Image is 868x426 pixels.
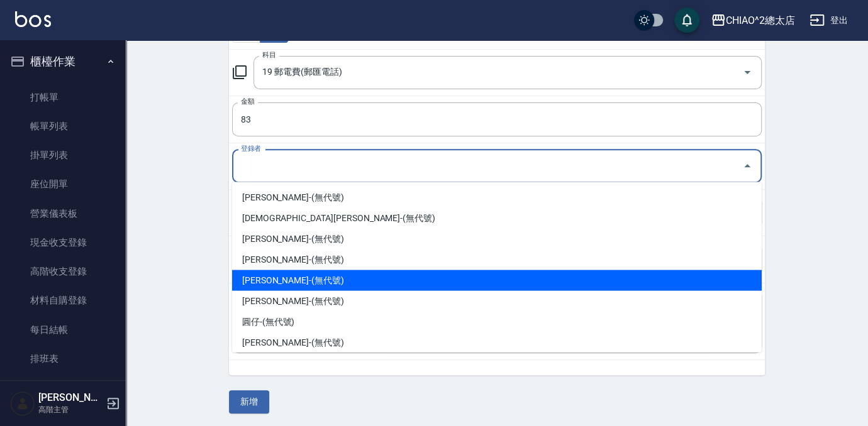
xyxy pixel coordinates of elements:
[232,228,762,249] li: [PERSON_NAME]-(無代號)
[737,156,757,176] button: Close
[232,332,762,352] li: [PERSON_NAME]-(無代號)
[5,344,121,373] a: 排班表
[5,257,121,286] a: 高階收支登錄
[804,9,853,32] button: 登出
[5,228,121,257] a: 現金收支登錄
[5,373,121,402] a: 現場電腦打卡
[5,199,121,228] a: 營業儀表板
[5,112,121,141] a: 帳單列表
[737,62,757,82] button: Open
[15,11,51,27] img: Logo
[232,290,762,311] li: [PERSON_NAME]-(無代號)
[5,141,121,170] a: 掛單列表
[706,8,800,33] button: CHIAO^2總太店
[5,83,121,112] a: 打帳單
[241,144,260,153] label: 登錄者
[5,170,121,199] a: 座位開單
[38,391,103,404] h5: [PERSON_NAME]
[5,45,121,78] button: 櫃檯作業
[229,390,269,413] button: 新增
[232,270,762,290] li: [PERSON_NAME]-(無代號)
[5,286,121,315] a: 材料自購登錄
[38,404,103,415] p: 高階主管
[241,97,254,106] label: 金額
[5,315,121,344] a: 每日結帳
[232,187,762,207] li: [PERSON_NAME]-(無代號)
[726,13,795,28] div: CHIAO^2總太店
[232,249,762,270] li: [PERSON_NAME]-(無代號)
[10,391,35,416] img: Person
[232,311,762,332] li: 圓仔-(無代號)
[674,8,699,33] button: save
[262,50,275,60] label: 科目
[232,207,762,228] li: [DEMOGRAPHIC_DATA][PERSON_NAME]-(無代號)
